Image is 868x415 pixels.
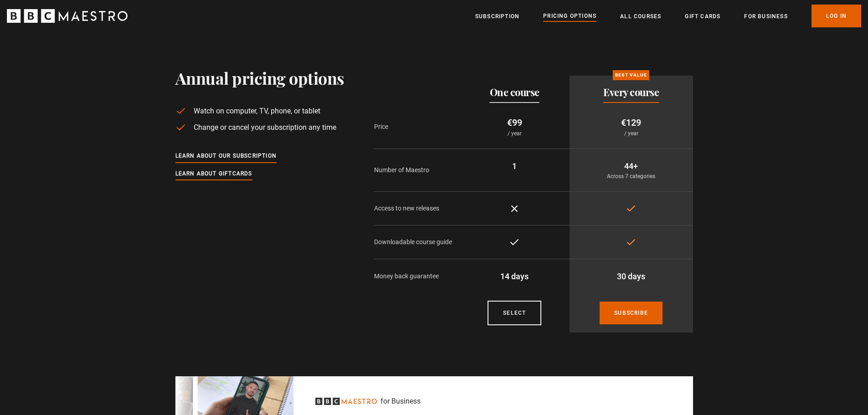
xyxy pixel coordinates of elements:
[577,270,686,282] p: 30 days
[467,270,562,282] p: 14 days
[374,122,460,132] p: Price
[374,272,460,281] p: Money back guarantee
[315,398,377,405] svg: BBC Maestro
[744,12,787,21] a: For business
[577,116,686,129] p: €129
[613,70,649,80] p: Best value
[175,122,344,133] li: Change or cancel your subscription any time
[577,172,686,180] p: Across 7 categories
[620,12,661,21] a: All Courses
[490,87,539,97] h2: One course
[175,169,252,179] a: Learn about giftcards
[812,5,861,27] a: Log In
[374,165,460,175] p: Number of Maestro
[577,160,686,172] p: 44+
[603,87,659,97] h2: Every course
[577,129,686,138] p: / year
[475,5,861,27] nav: Primary
[374,204,460,213] p: Access to new releases
[467,160,562,172] p: 1
[543,11,596,21] a: Pricing Options
[380,396,421,407] p: for Business
[475,12,519,21] a: Subscription
[685,12,720,21] a: Gift Cards
[175,151,277,161] a: Learn about our subscription
[175,68,344,87] h1: Annual pricing options
[488,301,541,325] a: Courses
[600,302,663,324] a: Subscribe
[175,106,344,117] li: Watch on computer, TV, phone, or tablet
[374,237,460,247] p: Downloadable course guide
[467,116,562,129] p: €99
[7,9,128,23] svg: BBC Maestro
[467,129,562,138] p: / year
